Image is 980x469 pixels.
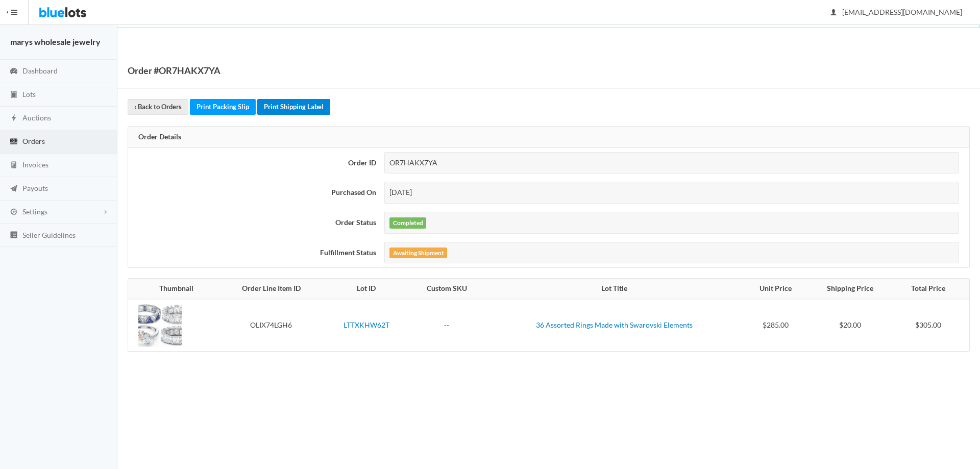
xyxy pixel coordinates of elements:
[9,137,19,147] ion-icon: cash
[22,160,48,169] span: Invoices
[190,99,256,115] a: Print Packing Slip
[22,231,76,239] span: Seller Guidelines
[831,8,962,16] span: [EMAIL_ADDRESS][DOMAIN_NAME]
[128,127,969,148] div: Order Details
[128,148,380,178] th: Order ID
[409,279,485,299] th: Custom SKU
[324,279,409,299] th: Lot ID
[9,184,19,194] ion-icon: paper plane
[219,299,324,351] td: OLIX74LGH6
[10,37,101,46] strong: marys wholesale jewelry
[128,63,220,78] h1: Order #OR7HAKX7YA
[444,320,449,329] a: --
[128,208,380,238] th: Order Status
[22,90,36,98] span: Lots
[384,152,959,174] div: OR7HAKX7YA
[128,238,380,268] th: Fulfillment Status
[893,279,969,299] th: Total Price
[9,231,19,240] ion-icon: list box
[828,8,839,18] ion-icon: person
[744,299,807,351] td: $285.00
[22,184,48,192] span: Payouts
[128,99,188,115] a: ‹ Back to Orders
[9,208,19,217] ion-icon: cog
[744,279,807,299] th: Unit Price
[9,161,19,170] ion-icon: calculator
[384,182,959,204] div: [DATE]
[22,66,58,75] span: Dashboard
[219,279,324,299] th: Order Line Item ID
[893,299,969,351] td: $305.00
[9,114,19,124] ion-icon: flash
[344,320,389,329] a: LTTXKHW62T
[389,217,426,229] label: Completed
[128,178,380,208] th: Purchased On
[9,90,19,100] ion-icon: clipboard
[389,248,447,259] label: Awaiting Shipment
[807,299,893,351] td: $20.00
[22,113,51,122] span: Auctions
[22,137,45,145] span: Orders
[128,279,219,299] th: Thumbnail
[257,99,330,115] a: Print Shipping Label
[485,279,744,299] th: Lot Title
[22,207,47,216] span: Settings
[807,279,893,299] th: Shipping Price
[536,320,693,329] a: 36 Assorted Rings Made with Swarovski Elements
[9,67,19,77] ion-icon: speedometer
